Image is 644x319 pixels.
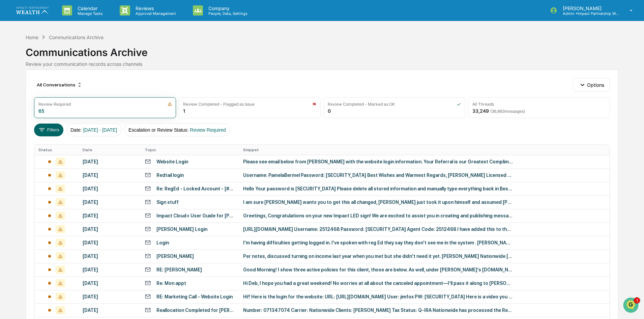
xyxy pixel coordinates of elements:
[243,227,513,232] div: [URL][DOMAIN_NAME] Username: 2512468 Password: [SECURITY_DATA] Agent Code: 2512468 I have added t...
[7,152,12,157] div: 🔎
[130,11,179,16] p: Approval Management
[83,227,137,232] div: [DATE]
[141,145,239,155] th: Topic
[83,200,137,205] div: [DATE]
[243,200,513,205] div: I am sure [PERSON_NAME] wants you to get this all changed, [PERSON_NAME] just took it upon himsel...
[13,92,19,98] img: 1746055101610-c473b297-6a78-478c-a979-82029cc54cd1
[243,294,513,299] div: Hi!! Here is the login for the website: URL: [URL][DOMAIN_NAME] User: jimfox PW: [SECURITY_DATA] ...
[72,5,106,11] p: Calendar
[472,102,494,107] div: All Threads
[14,52,26,64] img: 8933085812038_c878075ebb4cc5468115_72.jpg
[105,74,123,82] button: See all
[60,92,74,97] span: [DATE]
[243,308,513,313] div: Number: 071347074 Carrier: Nationwide Clients: [PERSON_NAME] Tax Status: Q-IRA Nationwide has pro...
[243,267,513,272] div: Good Morning! I show three active policies for this client, those are below. As well, under [PERS...
[190,127,226,133] span: Review Required
[83,294,137,299] div: [DATE]
[573,78,610,91] button: Options
[4,135,46,148] a: 🖐️Preclearance
[26,41,618,58] div: Communications Archive
[83,186,137,191] div: [DATE]
[83,172,137,178] div: [DATE]
[203,11,251,16] p: People, Data, Settings
[83,127,117,133] span: [DATE] - [DATE]
[72,11,106,16] p: Manage Tasks
[168,102,172,106] img: icon
[203,5,251,11] p: Company
[83,159,137,164] div: [DATE]
[56,92,58,97] span: •
[21,92,55,97] span: [PERSON_NAME]
[26,61,618,67] div: Review your communication records across channels
[239,145,610,155] th: Snippet
[38,108,45,114] div: 65
[557,5,620,11] p: [PERSON_NAME]
[243,240,513,245] div: I'm having difficulties getting logged in. I've spoken with reg Ed they say they don't see me in ...
[472,108,525,114] div: 33,249
[79,145,141,155] th: Date
[83,240,137,245] div: [DATE]
[7,14,123,25] p: How can we help?
[328,108,331,114] div: 0
[83,254,137,259] div: [DATE]
[183,108,185,114] div: 1
[156,200,179,205] div: Sign stuff
[13,151,42,158] span: Data Lookup
[156,281,186,286] div: Re: Mon appt
[130,5,179,11] p: Reviews
[156,294,233,299] div: RE: Marketing Call - Website Login
[34,124,63,136] button: Filters
[7,139,12,144] div: 🖐️
[156,267,202,272] div: RE: [PERSON_NAME]
[4,148,45,160] a: 🔎Data Lookup
[156,213,235,218] div: Impact Cloud+ User Guide for [PERSON_NAME] Retirement Group
[183,102,255,107] div: Review Completed - Flagged as Issue
[156,186,235,191] div: Re: RegEd - Locked Account - [#363567]
[66,124,121,136] button: Date:[DATE] - [DATE]
[243,159,513,164] div: Please see email below from [PERSON_NAME] with the website login information. Your Referral is ou...
[243,281,513,286] div: Hi Deb, I hope you had a great weekend! No worries at all about the canceled appointment—I’ll pas...
[34,79,85,90] div: All Conversations
[13,138,43,145] span: Preclearance
[16,7,49,14] img: logo
[156,240,169,245] div: Login
[124,124,230,136] button: Escalation or Review Status:Review Required
[7,85,18,96] img: Jack Rasmussen
[13,110,19,116] img: 1746055101610-c473b297-6a78-478c-a979-82029cc54cd1
[56,110,58,115] span: •
[328,102,395,107] div: Review Completed - Marked as OK
[7,52,19,64] img: 1746055101610-c473b297-6a78-478c-a979-82029cc54cd1
[115,54,123,62] button: Start new chat
[243,254,513,259] div: Per notes, discussed turning on income last year when you met but she didn't need it yet. [PERSON...
[26,34,38,40] div: Home
[30,52,111,58] div: Start new chat
[457,102,461,106] img: icon
[243,172,513,178] div: Username: PamelaBermel Password: [SECURITY_DATA] Best Wishes and Warmest Regards, [PERSON_NAME] L...
[622,297,641,315] iframe: Open customer support
[46,135,86,148] a: 🗄️Attestations
[156,308,235,313] div: Reallocation Completed for [PERSON_NAME], 071347074
[312,102,316,106] img: icon
[83,308,137,313] div: [DATE]
[38,102,71,107] div: Review Required
[156,159,188,164] div: Website Login
[83,213,137,218] div: [DATE]
[49,139,54,144] div: 🗄️
[7,75,45,80] div: Past conversations
[156,254,194,259] div: [PERSON_NAME]
[83,267,137,272] div: [DATE]
[243,186,513,191] div: Hello Your password is [SECURITY_DATA] Please delete all stored information and manually type eve...
[49,34,104,40] div: Communications Archive
[48,167,82,172] a: Powered byPylon
[60,110,74,115] span: [DATE]
[490,109,525,114] span: ( 36,863 messages)
[30,58,93,64] div: We're available if you need us!
[557,11,620,16] p: Admin • Impact Partnership Wealth
[7,104,18,114] img: Jack Rasmussen
[34,145,78,155] th: Status
[21,110,55,115] span: [PERSON_NAME]
[156,172,184,178] div: Redtail login
[67,167,82,172] span: Pylon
